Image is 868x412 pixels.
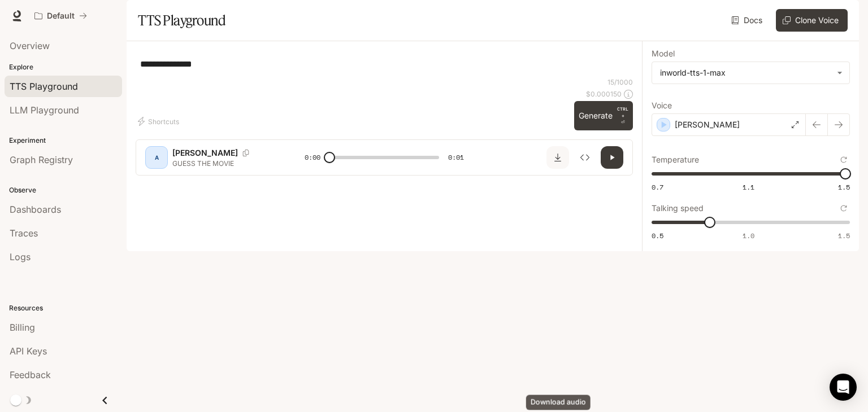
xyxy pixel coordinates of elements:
[743,231,754,240] span: 1.0
[607,77,633,87] p: 15 / 1000
[138,9,225,32] h1: TTS Playground
[147,148,166,166] div: A
[172,147,238,159] p: [PERSON_NAME]
[743,182,754,192] span: 1.1
[652,156,699,164] p: Temperature
[837,154,850,166] button: Reset to default
[838,231,850,240] span: 1.5
[652,204,704,212] p: Talking speed
[586,89,622,99] p: $ 0.000150
[526,395,591,410] div: Download audio
[574,146,596,169] button: Inspect
[448,152,464,163] span: 0:01
[652,102,672,109] p: Voice
[172,159,277,168] p: GUESS THE MOVIE
[305,152,320,163] span: 0:00
[574,101,633,130] button: GenerateCTRL +⏎
[238,150,254,156] button: Copy Voice ID
[652,50,675,58] p: Model
[617,106,628,119] p: CTRL +
[617,106,628,126] p: ⏎
[660,67,831,78] div: inworld-tts-1-max
[675,119,740,130] p: [PERSON_NAME]
[729,9,767,32] a: Docs
[652,231,663,240] span: 0.5
[776,9,848,32] button: Clone Voice
[652,182,663,192] span: 0.7
[47,11,75,21] p: Default
[652,62,849,84] div: inworld-tts-1-max
[546,146,569,169] button: Download audio
[830,374,857,401] div: Open Intercom Messenger
[136,112,184,130] button: Shortcuts
[837,202,850,214] button: Reset to default
[29,5,92,27] button: All workspaces
[838,182,850,192] span: 1.5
